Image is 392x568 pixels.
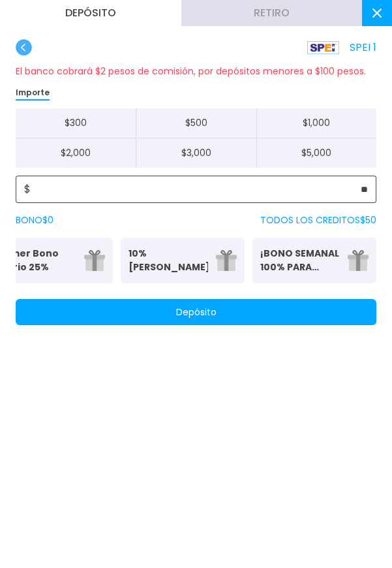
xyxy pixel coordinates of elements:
span: $ [24,181,31,197]
button: 10% [PERSON_NAME] [121,238,245,283]
p: El banco cobrará $2 pesos de comisión, por depósitos menores a $100 pesos. [16,66,376,76]
img: gift [84,250,105,271]
img: Platform Logo [307,41,339,54]
button: $3,000 [136,138,256,168]
p: 10% [PERSON_NAME] [128,247,208,274]
button: Depósito [16,299,376,325]
img: gift [348,250,369,271]
button: $5,000 [256,138,376,168]
button: $300 [16,108,136,138]
button: $1,000 [256,108,376,138]
p: ¡BONO SEMANAL 100% PARA DEPORTES! [260,247,340,274]
p: SPEI 1 [307,40,376,55]
label: BONO $ 0 [16,213,53,227]
button: $2,000 [16,138,136,168]
button: $500 [136,108,256,138]
button: ¡BONO SEMANAL 100% PARA DEPORTES! [252,238,376,283]
p: Importe [16,86,50,101]
p: TODOS LOS CREDITOS $ 50 [260,213,376,227]
img: gift [216,250,237,271]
